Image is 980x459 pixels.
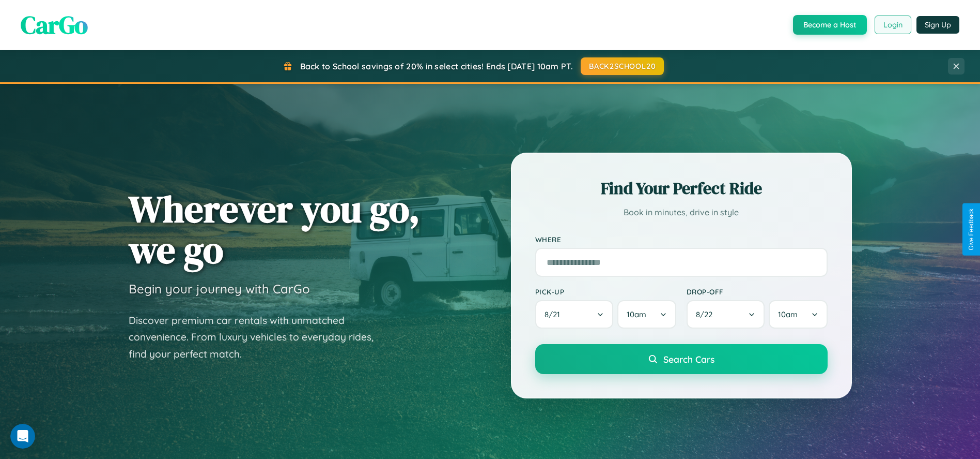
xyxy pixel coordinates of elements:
[627,309,646,319] span: 10am
[663,353,714,365] span: Search Cars
[129,188,420,270] h1: Wherever you go, we go
[916,16,959,34] button: Sign Up
[793,15,867,35] button: Become a Host
[535,300,614,329] button: 8/21
[968,209,975,250] div: Give Feedback
[21,8,88,42] span: CarGo
[535,205,828,220] p: Book in minutes, drive in style
[535,344,828,374] button: Search Cars
[300,61,573,71] span: Back to School savings of 20% in select cities! Ends [DATE] 10am PT.
[581,57,664,75] button: BACK2SCHOOL20
[545,309,565,319] span: 8 / 21
[10,424,35,449] iframe: Intercom live chat
[875,16,911,34] button: Login
[687,300,765,329] button: 8/22
[535,177,828,200] h2: Find Your Perfect Ride
[769,300,827,329] button: 10am
[535,287,676,296] label: Pick-up
[129,312,387,363] p: Discover premium car rentals with unmatched convenience. From luxury vehicles to everyday rides, ...
[696,309,718,319] span: 8 / 22
[778,309,798,319] span: 10am
[617,300,676,329] button: 10am
[129,281,310,297] h3: Begin your journey with CarGo
[535,235,828,244] label: Where
[687,287,828,296] label: Drop-off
